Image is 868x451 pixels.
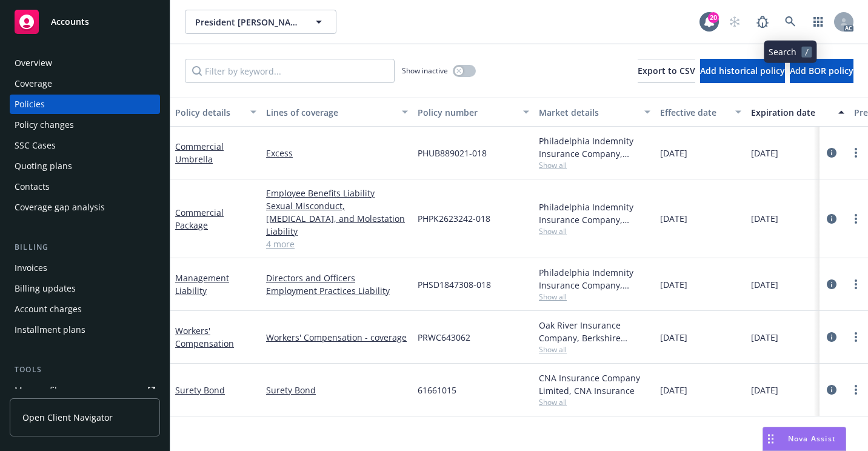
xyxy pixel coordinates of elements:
button: Add historical policy [700,59,785,83]
span: [DATE] [660,278,687,291]
a: Start snowing [723,10,747,34]
span: PHUB889021-018 [418,147,487,159]
span: PRWC643062 [418,331,470,344]
div: SSC Cases [15,136,56,155]
a: more [849,330,863,344]
button: Policy details [170,98,261,127]
a: circleInformation [824,145,839,160]
div: Billing [10,241,160,253]
a: Invoices [10,258,160,278]
span: Show inactive [402,65,448,76]
span: Nova Assist [788,433,836,444]
span: [DATE] [660,331,687,344]
div: Coverage gap analysis [15,198,105,217]
a: Search [778,10,803,34]
span: President [PERSON_NAME] Manor [195,16,300,28]
button: Export to CSV [638,59,695,83]
a: more [849,277,863,292]
button: Expiration date [746,98,849,127]
div: Market details [539,106,637,119]
span: Show all [539,344,650,355]
div: Philadelphia Indemnity Insurance Company, [GEOGRAPHIC_DATA] Insurance Companies [539,135,650,160]
span: PHSD1847308-018 [418,278,491,291]
div: Philadelphia Indemnity Insurance Company, [GEOGRAPHIC_DATA] Insurance Companies [539,266,650,292]
span: Export to CSV [638,65,695,76]
div: Policy changes [15,115,74,135]
span: [DATE] [751,212,778,225]
a: Workers' Compensation - coverage [266,331,408,344]
div: Overview [15,53,52,73]
div: Oak River Insurance Company, Berkshire Hathaway Homestate Companies (BHHC) [539,319,650,344]
a: Quoting plans [10,156,160,176]
a: Commercial Umbrella [175,141,224,165]
span: [DATE] [660,384,687,396]
a: circleInformation [824,277,839,292]
div: Contacts [15,177,50,196]
span: [DATE] [751,331,778,344]
div: Coverage [15,74,52,93]
a: circleInformation [824,212,839,226]
a: Overview [10,53,160,73]
a: Employment Practices Liability [266,284,408,297]
a: Policies [10,95,160,114]
a: Excess [266,147,408,159]
div: Billing updates [15,279,76,298]
span: [DATE] [660,147,687,159]
a: Surety Bond [266,384,408,396]
a: 4 more [266,238,408,250]
a: Employee Benefits Liability [266,187,408,199]
a: Contacts [10,177,160,196]
a: Switch app [806,10,830,34]
a: Workers' Compensation [175,325,234,349]
div: Effective date [660,106,728,119]
button: Policy number [413,98,534,127]
a: Directors and Officers [266,272,408,284]
div: Installment plans [15,320,85,339]
div: CNA Insurance Company Limited, CNA Insurance [539,372,650,397]
span: Show all [539,397,650,407]
div: Quoting plans [15,156,72,176]
button: Add BOR policy [790,59,853,83]
a: Commercial Package [175,207,224,231]
a: Sexual Misconduct, [MEDICAL_DATA], and Molestation Liability [266,199,408,238]
div: Tools [10,364,160,376]
span: [DATE] [751,147,778,159]
a: circleInformation [824,383,839,397]
span: Accounts [51,17,89,27]
span: 61661015 [418,384,456,396]
a: Report a Bug [750,10,775,34]
div: Account charges [15,299,82,319]
span: PHPK2623242-018 [418,212,490,225]
span: Show all [539,292,650,302]
div: Invoices [15,258,47,278]
a: Manage files [10,381,160,400]
a: Policy changes [10,115,160,135]
a: more [849,145,863,160]
div: Philadelphia Indemnity Insurance Company, [GEOGRAPHIC_DATA] Insurance Companies [539,201,650,226]
div: 20 [708,12,719,23]
a: SSC Cases [10,136,160,155]
a: Coverage gap analysis [10,198,160,217]
button: Lines of coverage [261,98,413,127]
div: Drag to move [763,427,778,450]
input: Filter by keyword... [185,59,395,83]
div: Policy details [175,106,243,119]
span: [DATE] [751,278,778,291]
a: Account charges [10,299,160,319]
a: Installment plans [10,320,160,339]
div: Policies [15,95,45,114]
div: Manage files [15,381,66,400]
div: Expiration date [751,106,831,119]
a: Surety Bond [175,384,225,396]
div: Lines of coverage [266,106,395,119]
a: more [849,383,863,397]
span: Add BOR policy [790,65,853,76]
span: [DATE] [751,384,778,396]
div: Policy number [418,106,516,119]
button: President [PERSON_NAME] Manor [185,10,336,34]
span: [DATE] [660,212,687,225]
a: Billing updates [10,279,160,298]
span: Show all [539,226,650,236]
button: Effective date [655,98,746,127]
span: Add historical policy [700,65,785,76]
